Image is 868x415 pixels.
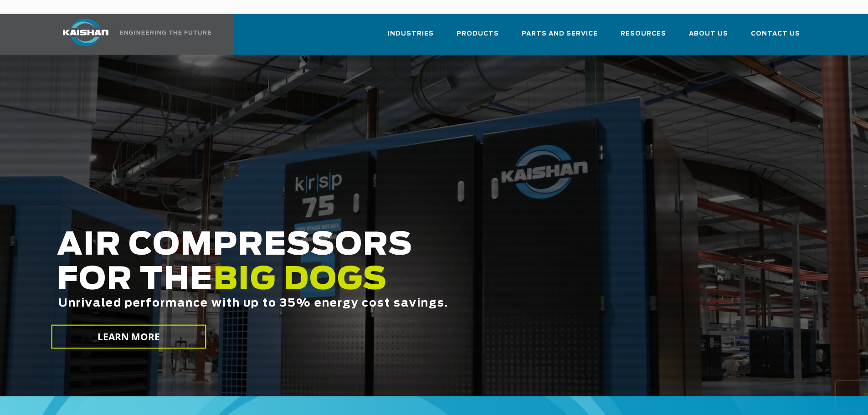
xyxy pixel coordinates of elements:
img: kaishan logo [51,19,120,46]
span: Unrivaled performance with up to 35% energy cost savings. [58,298,448,309]
span: Parts and Service [522,29,598,39]
a: Products [457,22,499,53]
h2: AIR COMPRESSORS FOR THE [57,228,684,338]
a: Resources [621,22,666,53]
span: Contact Us [751,29,800,39]
span: LEARN MORE [97,330,160,343]
a: Kaishan USA [51,14,213,55]
img: Engineering the future [120,31,211,35]
a: Parts and Service [522,22,598,53]
span: About Us [689,29,728,39]
a: About Us [689,22,728,53]
a: Contact Us [751,22,800,53]
span: Resources [621,29,666,39]
a: Industries [388,22,434,53]
span: Products [457,29,499,39]
a: LEARN MORE [51,325,206,349]
span: Industries [388,29,434,39]
span: BIG DOGS [213,265,387,296]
